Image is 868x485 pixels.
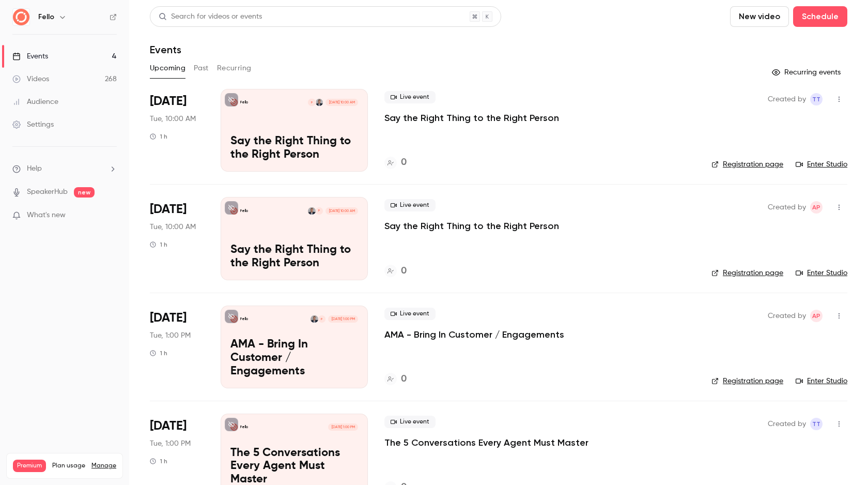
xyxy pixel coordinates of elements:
li: help-dropdown-opener [12,163,117,174]
span: Aayush Panjikar [810,201,823,214]
div: Videos [12,74,49,84]
span: TT [812,93,820,105]
button: Schedule [793,6,847,27]
span: Live event [384,308,436,320]
span: Premium [13,460,46,472]
span: new [74,187,95,198]
span: Live event [384,199,436,211]
span: [DATE] 10:00 AM [326,99,358,106]
span: Tue, 10:00 AM [150,222,196,232]
h1: Events [150,43,181,56]
span: Tue, 1:00 PM [150,330,191,341]
button: New video [730,6,789,27]
span: Live event [384,91,436,103]
div: Settings [12,119,54,130]
p: Fello [240,208,248,214]
span: Aayush Panjikar [810,310,823,322]
p: AMA - Bring In Customer / Engagements [230,338,358,378]
span: Tharun Tiruveedula [810,418,823,430]
div: 1 h [150,457,167,465]
a: The 5 Conversations Every Agent Must Master [384,436,588,449]
a: Enter Studio [796,376,847,386]
div: P [318,315,326,323]
span: Created by [768,93,806,105]
a: Say the Right Thing to the Right PersonFelloRyan YoungP[DATE] 10:00 AMSay the Right Thing to the ... [221,89,368,172]
a: AMA - Bring In Customer / EngagementsFelloPRyan Young[DATE] 1:00 PMAMA - Bring In Customer / Enga... [221,306,368,388]
div: Audience [12,97,58,107]
a: Registration page [711,268,783,278]
img: Fello [13,9,29,25]
div: P [307,98,316,107]
iframe: Noticeable Trigger [104,211,117,220]
span: Tue, 1:00 PM [150,438,191,449]
div: Oct 14 Tue, 10:00 AM (America/New York) [150,89,204,172]
span: What's new [27,210,66,221]
span: [DATE] [150,93,187,110]
span: [DATE] 1:00 PM [328,315,358,323]
h4: 0 [401,372,407,386]
h6: Fello [38,12,54,22]
span: Help [27,163,42,174]
span: TT [812,418,820,430]
button: Upcoming [150,60,185,77]
a: AMA - Bring In Customer / Engagements [384,328,564,341]
a: Enter Studio [796,159,847,170]
span: [DATE] [150,201,187,218]
p: Fello [240,100,248,105]
div: P [315,207,323,215]
div: Oct 28 Tue, 1:00 PM (America/New York) [150,306,204,388]
span: [DATE] [150,310,187,326]
span: [DATE] 1:00 PM [328,423,358,431]
span: [DATE] [150,418,187,434]
a: Enter Studio [796,268,847,278]
span: AP [812,310,820,322]
a: Registration page [711,376,783,386]
a: Say the Right Thing to the Right Person [384,112,559,124]
span: Created by [768,418,806,430]
span: [DATE] 10:00 AM [326,207,358,215]
span: Plan usage [52,462,85,470]
div: 1 h [150,132,167,141]
span: Created by [768,310,806,322]
button: Past [194,60,209,77]
p: Say the Right Thing to the Right Person [230,244,358,270]
a: Say the Right Thing to the Right Person [384,220,559,232]
img: Ryan Young [311,315,318,323]
a: Manage [91,462,116,470]
span: Created by [768,201,806,214]
p: Say the Right Thing to the Right Person [230,135,358,162]
button: Recurring events [767,64,847,81]
span: Tue, 10:00 AM [150,114,196,124]
h4: 0 [401,156,407,170]
button: Recurring [217,60,252,77]
a: 0 [384,372,407,386]
div: Search for videos or events [159,11,262,22]
a: 0 [384,156,407,170]
div: Oct 14 Tue, 10:00 AM (America/New York) [150,197,204,280]
a: 0 [384,264,407,278]
p: Fello [240,316,248,322]
a: Registration page [711,159,783,170]
p: Fello [240,425,248,430]
div: 1 h [150,349,167,357]
span: AP [812,201,820,214]
span: Live event [384,416,436,428]
div: Events [12,51,48,62]
img: Ryan Young [308,207,315,215]
div: 1 h [150,240,167,249]
h4: 0 [401,264,407,278]
img: Ryan Young [316,99,323,106]
span: Tharun Tiruveedula [810,93,823,105]
a: Say the Right Thing to the Right PersonFelloPRyan Young[DATE] 10:00 AMSay the Right Thing to the ... [221,197,368,280]
a: SpeakerHub [27,187,68,198]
